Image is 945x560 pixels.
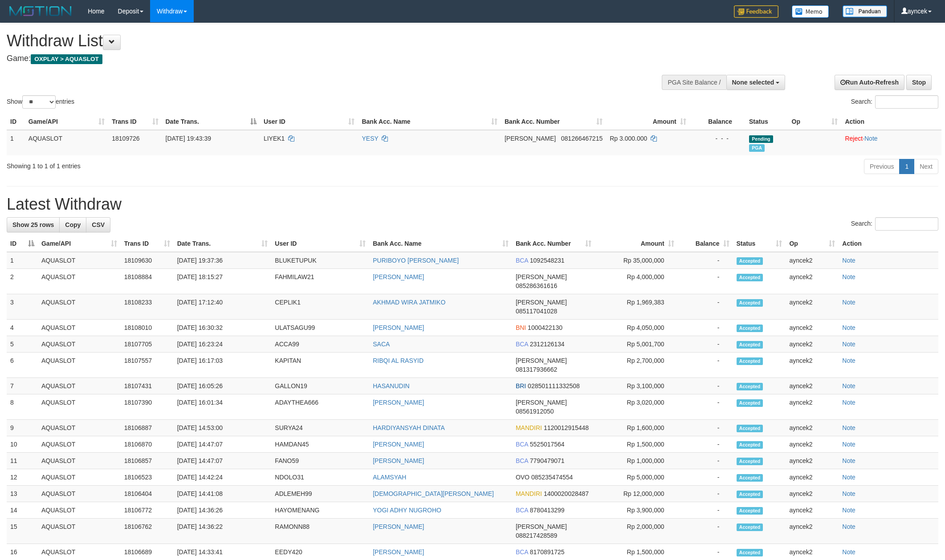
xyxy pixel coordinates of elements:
[38,252,121,269] td: AQUASLOT
[516,308,557,315] span: Copy 085117041028 to clipboard
[38,502,121,519] td: AQUASLOT
[38,378,121,394] td: AQUASLOT
[7,486,38,502] td: 13
[7,235,38,252] th: ID: activate to sort column descending
[516,532,557,539] span: Copy 088217428589 to clipboard
[38,353,121,378] td: AQUASLOT
[121,420,174,436] td: 18106887
[121,294,174,320] td: 18108233
[174,235,272,252] th: Date Trans.: activate to sort column ascending
[842,474,855,481] a: Note
[737,341,763,349] span: Accepted
[7,436,38,453] td: 10
[174,353,272,378] td: [DATE] 16:17:03
[174,486,272,502] td: [DATE] 14:41:08
[271,469,369,486] td: NDOLO31
[271,394,369,420] td: ADAYTHEA666
[7,453,38,469] td: 11
[121,235,174,252] th: Trans ID: activate to sort column ascending
[174,294,272,320] td: [DATE] 17:12:40
[843,5,887,17] img: panduan.png
[792,5,829,18] img: Button%20Memo.svg
[544,490,589,497] span: Copy 1400020028487 to clipboard
[595,502,678,519] td: Rp 3,900,000
[786,502,839,519] td: ayncek2
[749,135,773,143] span: Pending
[373,490,494,497] a: [DEMOGRAPHIC_DATA][PERSON_NAME]
[595,235,678,252] th: Amount: activate to sort column ascending
[271,453,369,469] td: FANO59
[7,4,74,18] img: MOTION_logo.png
[174,453,272,469] td: [DATE] 14:47:07
[373,441,424,448] a: [PERSON_NAME]
[7,269,38,294] td: 2
[737,357,763,365] span: Accepted
[271,235,369,252] th: User ID: activate to sort column ascending
[530,441,565,448] span: Copy 5525017564 to clipboard
[737,325,763,332] span: Accepted
[271,378,369,394] td: GALLON19
[121,486,174,502] td: 18106404
[842,357,855,364] a: Note
[174,519,272,544] td: [DATE] 14:36:22
[842,507,855,514] a: Note
[595,353,678,378] td: Rp 2,700,000
[875,95,938,109] input: Search:
[595,436,678,453] td: Rp 1,500,000
[174,394,272,420] td: [DATE] 16:01:34
[271,486,369,502] td: ADLEMEH99
[544,424,589,431] span: Copy 1120012915448 to clipboard
[516,257,528,264] span: BCA
[121,453,174,469] td: 18106857
[841,130,941,155] td: ·
[678,353,733,378] td: -
[842,324,855,331] a: Note
[271,353,369,378] td: KAPITAN
[7,32,621,50] h1: Withdraw List
[678,519,733,544] td: -
[842,257,855,264] a: Note
[516,490,542,497] span: MANDIRI
[271,436,369,453] td: HAMDAN45
[7,336,38,353] td: 5
[516,523,567,530] span: [PERSON_NAME]
[373,357,424,364] a: RIBQI AL RASYID
[786,294,839,320] td: ayncek2
[595,469,678,486] td: Rp 5,000,000
[737,274,763,281] span: Accepted
[530,341,565,348] span: Copy 2312126134 to clipboard
[516,399,567,406] span: [PERSON_NAME]
[530,457,565,464] span: Copy 7790479071 to clipboard
[121,436,174,453] td: 18106870
[749,144,765,152] span: Marked by ayncek2
[786,378,839,394] td: ayncek2
[786,320,839,336] td: ayncek2
[842,399,855,406] a: Note
[678,269,733,294] td: -
[835,75,904,90] a: Run Auto-Refresh
[7,378,38,394] td: 7
[166,135,211,142] span: [DATE] 19:43:39
[561,135,603,142] span: Copy 081266467215 to clipboard
[595,453,678,469] td: Rp 1,000,000
[737,399,763,407] span: Accepted
[690,114,745,130] th: Balance
[59,217,86,232] a: Copy
[373,474,406,481] a: ALAMSYAH
[38,469,121,486] td: AQUASLOT
[516,324,526,331] span: BNI
[7,114,25,130] th: ID
[678,469,733,486] td: -
[264,135,285,142] span: LIYEK1
[786,436,839,453] td: ayncek2
[842,273,855,280] a: Note
[174,469,272,486] td: [DATE] 14:42:24
[530,257,565,264] span: Copy 1092548231 to clipboard
[7,294,38,320] td: 3
[530,548,565,556] span: Copy 8170891725 to clipboard
[260,114,358,130] th: User ID: activate to sort column ascending
[7,158,387,170] div: Showing 1 to 1 of 1 entries
[121,336,174,353] td: 18107705
[678,436,733,453] td: -
[501,114,606,130] th: Bank Acc. Number: activate to sort column ascending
